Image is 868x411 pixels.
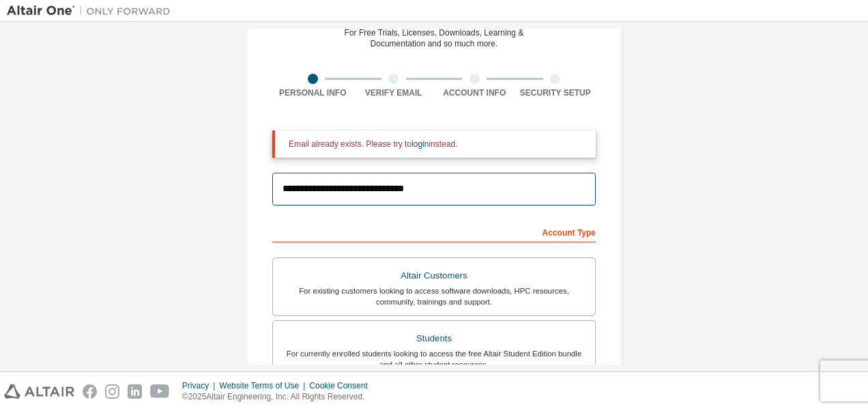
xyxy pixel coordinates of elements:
[4,384,74,399] img: altair_logo.svg
[182,380,219,391] div: Privacy
[353,87,435,98] div: Verify Email
[281,348,587,370] div: For currently enrolled students looking to access the free Altair Student Edition bundle and all ...
[272,221,596,242] div: Account Type
[219,380,309,391] div: Website Terms of Use
[411,139,429,149] a: login
[309,380,375,391] div: Cookie Consent
[289,139,585,150] div: Email already exists. Please try to instead.
[281,266,587,285] div: Altair Customers
[281,329,587,348] div: Students
[515,87,596,98] div: Security Setup
[281,285,587,307] div: For existing customers looking to access software downloads, HPC resources, community, trainings ...
[150,384,170,399] img: youtube.svg
[434,87,515,98] div: Account Info
[105,384,119,399] img: instagram.svg
[182,391,376,403] p: © 2025 Altair Engineering, Inc. All Rights Reserved.
[345,27,524,49] div: For Free Trials, Licenses, Downloads, Learning & Documentation and so much more.
[128,384,142,399] img: linkedin.svg
[83,384,97,399] img: facebook.svg
[7,4,177,18] img: Altair One
[272,87,353,98] div: Personal Info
